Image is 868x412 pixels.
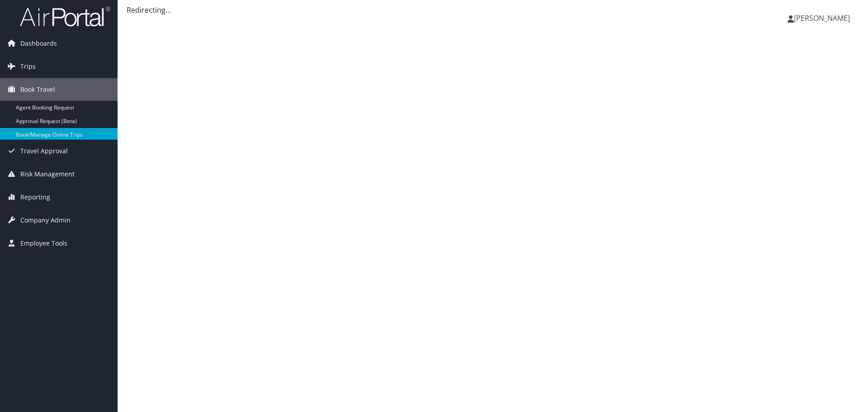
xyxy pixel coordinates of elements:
[20,186,50,208] span: Reporting
[788,5,859,32] a: [PERSON_NAME]
[794,13,850,23] span: [PERSON_NAME]
[20,6,110,27] img: airportal-logo.png
[20,140,68,162] span: Travel Approval
[20,232,67,255] span: Employee Tools
[20,55,36,78] span: Trips
[20,209,71,232] span: Company Admin
[20,163,75,185] span: Risk Management
[20,32,57,55] span: Dashboards
[20,78,55,101] span: Book Travel
[127,5,859,15] div: Redirecting...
